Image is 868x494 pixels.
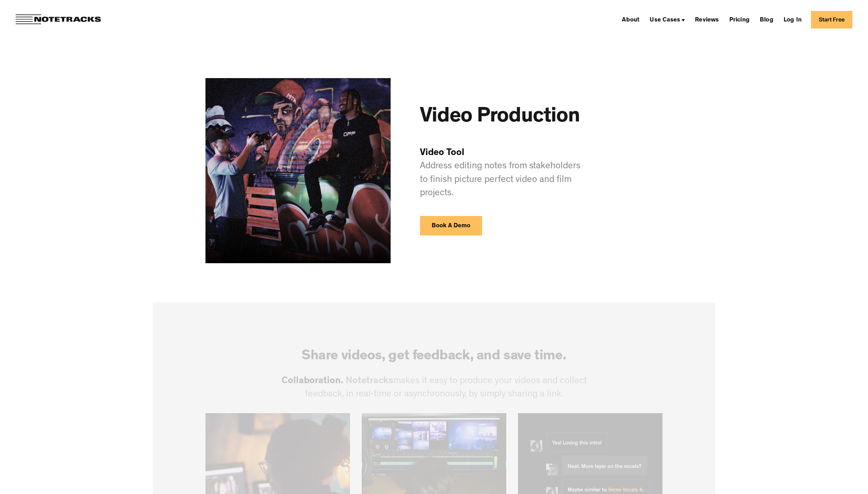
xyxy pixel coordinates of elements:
[420,147,584,200] p: Address editing notes from stakeholders to finish picture perfect video and film projects.
[420,149,464,158] span: Video Tool
[811,11,852,29] a: Start Free
[619,13,643,26] a: About
[726,13,753,26] a: Pricing
[780,13,805,26] a: Log In
[647,13,688,26] div: Use Cases
[757,13,777,26] a: Blog
[264,375,604,401] p: makes it easy to produce your videos and collect feedback, in real-time or asynchronously, by sim...
[346,377,393,386] span: Notetracks
[282,377,343,386] span: Collaboration.
[302,349,566,365] h3: Share videos, get feedback, and save time.
[650,17,680,23] div: Use Cases
[420,216,482,235] a: Book A Demo
[420,106,580,129] h1: Video Production
[692,13,722,26] a: Reviews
